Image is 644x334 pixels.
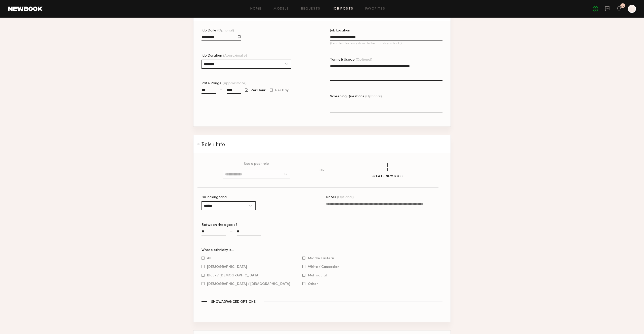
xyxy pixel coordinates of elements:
div: Create New Role [372,175,404,178]
span: [DEMOGRAPHIC_DATA] / [DEMOGRAPHIC_DATA] [207,283,290,285]
div: Notes [326,196,442,199]
span: (Optional) [365,95,382,98]
div: I’m looking for a… [202,196,256,199]
textarea: Screening Questions(Optional) [330,100,442,112]
h2: Role 1 Info [197,141,225,147]
div: Job Duration [202,54,291,58]
p: (Exact location only shown to the models you book.) [330,42,442,45]
span: [DEMOGRAPHIC_DATA] [207,266,247,268]
div: — [230,230,233,233]
div: Terms & Usage [330,58,442,62]
span: Other [308,283,318,285]
button: ShowAdvanced Options [202,299,442,304]
div: Job Location [330,29,442,32]
div: Job Date [202,29,241,32]
a: Home [250,7,262,11]
div: 30 [621,5,624,7]
span: Middle Eastern [308,257,334,260]
div: Between the ages of… [202,223,318,227]
span: (Approximate) [223,54,247,58]
span: White / Caucasian [308,266,339,268]
span: (Optional) [356,58,372,62]
span: All [207,257,211,260]
span: Black / [DEMOGRAPHIC_DATA] [207,274,260,277]
textarea: Notes(Optional) [326,201,442,213]
span: (Optional) [337,196,354,199]
div: Whose ethnicity is… [202,248,442,252]
input: Job Location(Exact location only shown to the models you book.) [330,35,442,41]
button: Create New Role [372,163,404,178]
textarea: Terms & Usage(Optional) [330,64,442,81]
a: Job Posts [333,7,353,11]
div: — [220,88,223,92]
span: Per Hour [251,89,266,92]
p: Use a past role [244,162,269,166]
div: Rate Range [202,82,314,85]
a: Favorites [365,7,385,11]
span: Multiracial [308,274,327,277]
span: (Optional) [217,29,234,32]
a: Models [273,7,289,11]
span: (Approximate) [223,82,247,85]
div: Screening Questions [330,95,442,98]
a: T [628,5,636,13]
div: OR [319,169,325,172]
a: Requests [301,7,320,11]
span: Per Day [275,89,289,92]
span: Show Advanced Options [211,300,256,304]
